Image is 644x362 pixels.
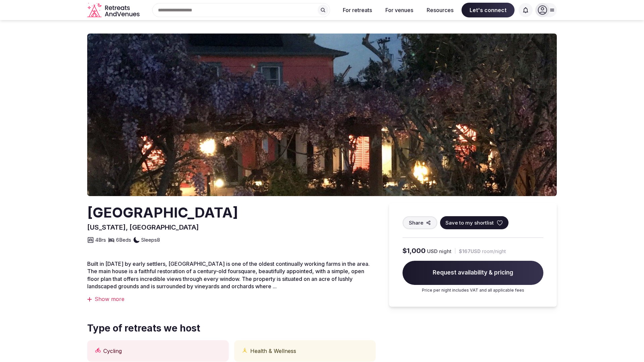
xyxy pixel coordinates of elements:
span: Sleeps 8 [141,236,160,243]
span: 6 Beds [116,236,131,243]
span: $167 USD [459,248,481,255]
span: Built in [DATE] by early settlers, [GEOGRAPHIC_DATA] is one of the oldest continually working far... [87,260,370,290]
span: Share [409,219,423,226]
button: Share [402,216,437,229]
span: night [439,248,451,255]
span: USD [427,248,438,255]
span: Type of retreats we host [87,322,200,335]
div: Show more [87,295,376,303]
button: For venues [380,3,419,17]
span: [US_STATE], [GEOGRAPHIC_DATA] [87,223,199,231]
svg: Retreats and Venues company logo [87,3,141,18]
span: 4 Brs [95,236,106,243]
button: For retreats [337,3,377,17]
button: Resources [421,3,459,17]
span: Let's connect [462,3,515,17]
div: | [454,247,456,254]
span: Request availability & pricing [402,261,543,285]
span: $1,000 [402,246,426,255]
img: Venue cover photo [87,34,557,196]
h2: [GEOGRAPHIC_DATA] [87,203,238,223]
span: Save to my shortlist [445,219,494,226]
a: Visit the homepage [87,3,141,18]
p: Price per night includes VAT and all applicable fees [402,288,543,293]
span: room/night [482,248,506,255]
button: Save to my shortlist [440,216,508,229]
